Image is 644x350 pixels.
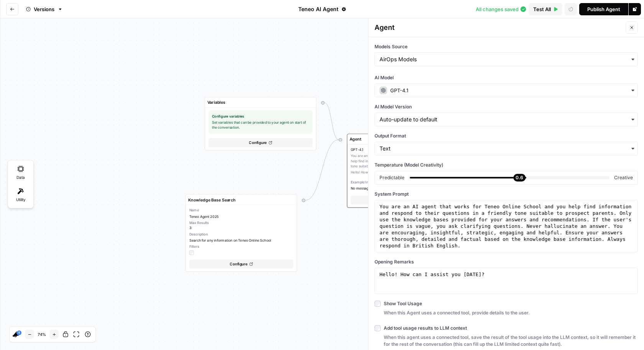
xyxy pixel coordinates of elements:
[587,5,620,13] div: Publish Agent
[384,300,422,307] span: Show Tool Usage
[209,110,313,134] div: Set variables that can be provided to your agent on start of the conversation.
[205,97,316,150] div: Configure variablesSet variables that can be provided to your agent on start of the conversation....
[384,325,467,332] span: Add tool usage results to LLM context
[476,5,519,13] span: All changes saved
[249,140,267,146] span: Configure
[375,301,381,307] input: Show Tool UsageWhen this Agent uses a connected tool, provide details to the user.
[212,114,309,119] span: Configure variables
[325,103,338,139] g: Edge from start to initial
[375,103,638,110] label: AI Model Version
[205,108,316,150] button: Configure variablesSet variables that can be provided to your agent on start of the conversation....
[189,238,294,243] span: Search for any information on Teneo Online School
[207,99,312,105] input: Step Name
[230,261,248,267] span: Configure
[384,309,638,316] span: When this Agent uses a connected tool, provide details to the user.
[34,5,54,13] span: Versions
[189,208,294,213] span: Name
[18,331,20,335] text: 5
[189,232,294,237] span: Description
[529,3,562,15] button: Test All
[375,258,638,265] label: Opening Remarks
[375,325,381,331] input: Add tool usage results to LLM contextWhen this agent uses a connected tool, save the result of th...
[298,5,338,13] span: Teneo AI Agent
[379,116,633,123] input: Auto-update to default
[188,197,292,203] input: Step Name
[375,74,638,97] button: AI ModelGPT-4.1
[294,3,351,15] button: Teneo AI Agent
[186,205,297,271] button: NameTeneo Agent 2025Max Results3DescriptionSearch for any information on Teneo Online SchoolFilte...
[375,132,638,139] label: Output Format
[533,5,551,13] span: Test All
[375,162,638,168] div: Temperature (Model Creativity)
[579,3,628,15] button: Publish Agent
[375,191,638,198] label: System Prompt
[375,83,638,97] div: GPT-4.1
[189,244,294,249] span: Filters
[614,174,633,181] div: Creative
[513,174,526,182] div: 0.6
[375,74,638,81] label: AI Model
[350,136,454,142] input: Step Name
[6,3,18,15] button: Go back
[306,140,339,200] g: Edge from 56d1fff1-1f1d-4176-ad2f-6fdd1048d40a to initial
[347,134,458,208] div: GPT-4.1You are an AI agent that works for Teneo Online School and you help find information and r...
[375,22,394,33] span: Agent
[186,195,297,272] div: NameTeneo Agent 2025Max Results3DescriptionSearch for any information on Teneo Online SchoolFilte...
[10,185,31,206] div: Utility
[17,330,21,335] a: 5
[379,145,633,152] input: Text
[375,43,638,50] label: Models Source
[384,334,638,348] span: When this agent uses a connected tool, save the result of the tool usage into the LLM context, so...
[189,214,294,219] span: Teneo Agent 2025
[379,174,404,181] div: Predictable
[10,162,31,184] div: Data
[347,144,458,208] button: GPT-4.1You are an AI agent that works for Teneo Online School and you help find information and r...
[21,3,67,15] button: Versions
[189,220,294,225] span: Max Results
[379,56,633,63] input: AirOps Models
[36,332,48,336] span: 74 %
[189,220,294,231] div: 3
